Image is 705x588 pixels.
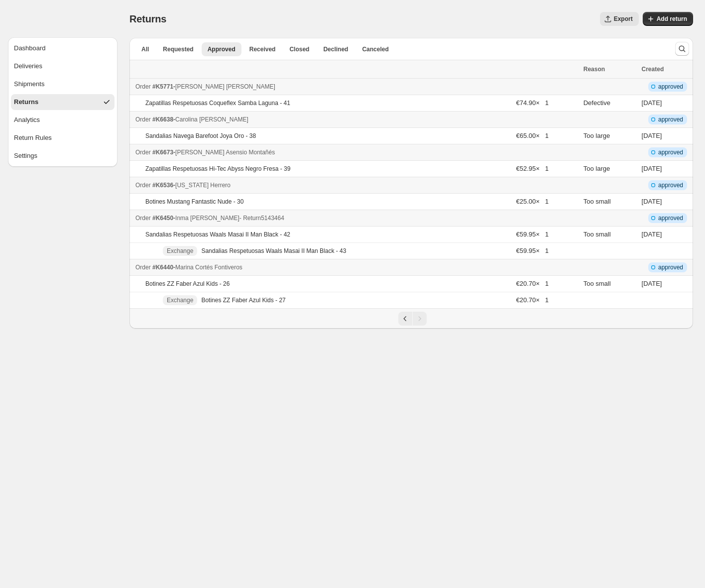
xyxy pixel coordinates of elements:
span: €52.95 × 1 [516,165,549,172]
span: approved [658,83,683,91]
span: All [141,45,149,53]
span: Add return [657,15,687,23]
td: Defective [581,95,639,112]
p: Botines Mustang Fantastic Nude - 30 [145,198,243,206]
span: approved [658,263,683,271]
div: - [135,115,578,124]
div: Settings [14,151,37,161]
span: Marina Cortés Fontiveros [175,264,242,271]
span: Approved [208,45,235,53]
button: Return Rules [11,130,115,146]
div: Dashboard [14,43,46,53]
td: Too large [581,128,639,144]
span: €59.95 × 1 [516,247,549,254]
button: Export [600,12,639,26]
span: #K6536 [152,182,173,189]
span: €25.00 × 1 [516,198,549,205]
span: #K6440 [152,264,173,271]
span: Reason [584,66,605,73]
span: Closed [289,45,309,53]
button: Deliveries [11,58,115,74]
span: approved [658,181,683,189]
p: Sandalias Navega Barefoot Joya Oro - 38 [145,132,256,140]
span: Returns [129,13,166,24]
time: Wednesday, August 20, 2025 at 1:57:29 PM [642,132,662,139]
button: Previous [398,312,412,326]
span: €65.00 × 1 [516,132,549,139]
span: Inma [PERSON_NAME] [175,215,239,222]
time: Tuesday, August 19, 2025 at 11:09:01 PM [642,165,662,172]
span: #K6638 [152,116,173,123]
td: Too small [581,194,639,210]
button: Dashboard [11,40,115,56]
span: Declined [323,45,348,53]
button: Returns [11,94,115,110]
span: Created [642,66,664,73]
div: - [135,262,578,272]
time: Wednesday, August 20, 2025 at 2:31:52 PM [642,99,662,107]
div: Shipments [14,79,44,89]
time: Sunday, August 10, 2025 at 3:33:19 PM [642,280,662,287]
span: #K6450 [152,215,173,222]
div: Returns [14,97,38,107]
span: €74.90 × 1 [516,99,549,107]
div: - [135,180,578,190]
span: Requested [163,45,193,53]
button: Analytics [11,112,115,128]
span: approved [658,116,683,123]
button: Add return [643,12,693,26]
span: Order [135,83,151,90]
div: Analytics [14,115,40,125]
p: Botines ZZ Faber Azul Kids - 26 [145,280,230,288]
div: - [135,213,578,223]
div: - [135,147,578,157]
td: Too large [581,161,639,177]
span: €20.70 × 1 [516,296,549,304]
div: Deliveries [14,61,42,71]
span: [US_STATE] Herrero [175,182,231,189]
div: Return Rules [14,133,52,143]
p: Sandalias Respetuosas Waals Masai II Man Black - 42 [145,231,290,238]
span: Canceled [362,45,388,53]
span: approved [658,148,683,156]
time: Friday, August 15, 2025 at 2:34:21 PM [642,198,662,205]
button: Search and filter results [675,42,689,56]
span: €20.70 × 1 [516,280,549,287]
span: [PERSON_NAME] Asensio Montañés [175,149,275,156]
span: Order [135,182,151,189]
span: #K5771 [152,83,173,90]
span: Export [614,15,633,23]
td: Too small [581,227,639,243]
button: Shipments [11,76,115,92]
span: €59.95 × 1 [516,231,549,238]
span: Received [249,45,276,53]
td: Too small [581,276,639,292]
span: [PERSON_NAME] [PERSON_NAME] [175,83,275,90]
span: - Return 5143464 [239,215,284,222]
p: Sandalias Respetuosas Waals Masai II Man Black - 43 [201,247,346,255]
nav: Pagination [129,308,693,329]
span: #K6673 [152,149,173,156]
span: Order [135,116,151,123]
span: Carolina [PERSON_NAME] [175,116,248,123]
p: Botines ZZ Faber Azul Kids - 27 [201,296,285,304]
span: Order [135,149,151,156]
span: Exchange [167,296,193,304]
div: - [135,82,578,92]
span: Order [135,264,151,271]
time: Sunday, August 10, 2025 at 4:31:31 PM [642,231,662,238]
span: approved [658,214,683,222]
button: Settings [11,148,115,164]
p: Zapatillas Respetuosas Hi-Tec Abyss Negro Fresa - 39 [145,165,290,173]
span: Order [135,215,151,222]
p: Zapatillas Respetuosas Coqueflex Samba Laguna - 41 [145,99,290,107]
span: Exchange [167,247,193,255]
